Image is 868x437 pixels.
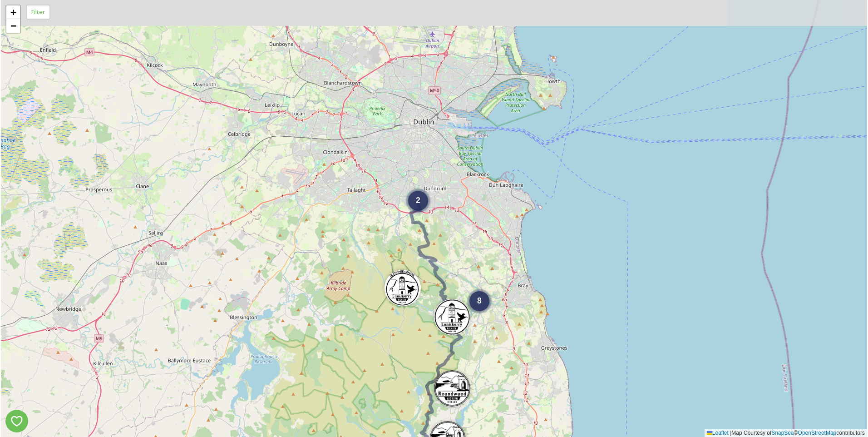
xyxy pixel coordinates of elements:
[26,5,50,20] div: Filter
[416,196,420,205] span: 2
[6,19,20,33] a: Zoom out
[771,430,794,436] a: SnapSea
[434,370,470,407] img: Marker
[385,270,421,306] img: Marker
[408,191,428,211] div: 2
[705,429,867,437] div: Map Courtesy of © contributors
[477,296,482,305] span: 8
[798,430,837,436] a: OpenStreetMap
[730,430,731,436] span: |
[10,6,16,18] span: +
[6,5,20,19] a: Zoom in
[10,20,16,31] span: −
[469,291,489,311] div: 8
[434,299,470,335] img: Marker
[707,430,729,436] a: Leaflet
